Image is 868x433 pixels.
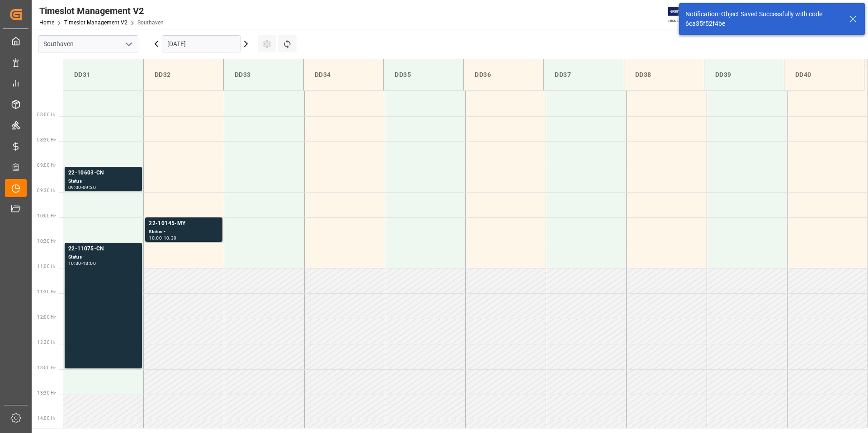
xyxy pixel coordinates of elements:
div: Status - [68,254,138,261]
span: 08:00 Hr [37,112,56,117]
div: - [81,185,83,189]
span: 10:30 Hr [37,239,56,244]
img: Exertis%20JAM%20-%20Email%20Logo.jpg_1722504956.jpg [668,7,699,23]
div: - [162,236,163,240]
div: DD35 [391,66,456,83]
div: DD36 [471,66,536,83]
div: 09:00 [68,185,81,189]
span: 11:30 Hr [37,289,56,294]
div: 22-10603-CN [68,169,138,178]
input: DD.MM.YYYY [162,35,241,52]
a: Timeslot Management V2 [64,19,127,26]
div: Notification: Object Saved Successfully with code 6ca35f52f4be [685,9,841,28]
div: DD38 [632,66,697,83]
div: 22-11075-CN [68,245,138,254]
div: DD39 [712,66,777,83]
div: DD37 [551,66,616,83]
div: Status - [68,178,138,185]
span: 14:00 Hr [37,416,56,421]
span: 11:00 Hr [37,264,56,269]
div: Timeslot Management V2 [39,4,164,18]
a: Home [39,19,54,26]
span: 13:30 Hr [37,391,56,395]
div: - [81,261,83,265]
span: 12:30 Hr [37,340,56,345]
button: open menu [122,37,135,51]
div: DD32 [151,66,216,83]
div: 10:00 [149,236,162,240]
div: DD40 [792,66,857,83]
div: DD33 [231,66,296,83]
div: 10:30 [68,261,81,265]
div: Status - [149,228,219,236]
span: 10:00 Hr [37,213,56,218]
div: 13:00 [83,261,96,265]
div: DD34 [311,66,376,83]
div: 10:30 [164,236,177,240]
div: 09:30 [83,185,96,189]
span: 08:30 Hr [37,137,56,142]
div: 22-10145-MY [149,219,219,228]
span: 12:00 Hr [37,315,56,320]
div: DD31 [71,66,136,83]
span: 09:30 Hr [37,188,56,193]
span: 13:00 Hr [37,365,56,370]
span: 09:00 Hr [37,163,56,168]
input: Type to search/select [38,35,138,52]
